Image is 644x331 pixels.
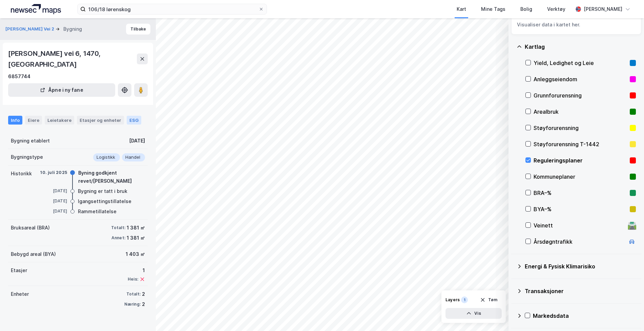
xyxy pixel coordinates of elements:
div: Årsdøgntrafikk [534,238,625,246]
div: 1 [128,266,145,274]
div: Energi & Fysisk Klimarisiko [525,262,636,270]
div: Kommuneplaner [534,173,627,181]
div: 🛣️ [627,221,637,230]
div: Heis: [128,277,138,282]
div: Støyforurensning T-1442 [534,140,627,148]
div: Info [8,116,22,125]
div: Visualiser data i kartet her. [517,21,636,29]
div: [PERSON_NAME] vei 6, 1470, [GEOGRAPHIC_DATA] [8,48,137,70]
div: 2 [142,290,145,298]
div: Kart [457,5,466,13]
div: 1 381 ㎡ [127,234,145,242]
div: 1 [461,296,468,303]
div: Veinett [534,221,625,229]
div: [DATE] [40,198,67,204]
button: Tilbake [126,24,150,35]
div: Layers [445,297,460,303]
button: Åpne i ny fane [8,83,115,97]
div: Arealbruk [534,108,627,116]
img: logo.a4113a55bc3d86da70a041830d287a7e.svg [11,4,61,14]
div: Leietakere [45,116,74,125]
div: BYA–% [534,205,627,213]
div: [DATE] [40,208,67,214]
div: 2 [142,300,145,308]
div: Etasjer og enheter [80,117,121,123]
div: Markedsdata [533,312,636,320]
div: Historikk [11,170,32,178]
div: [DATE] [129,137,145,145]
div: Totalt: [126,291,141,297]
div: Støyforurensning [534,124,627,132]
div: 10. juli 2025 [40,170,67,176]
div: Bebygd areal (BYA) [11,250,56,258]
div: Bygning [63,25,82,33]
div: Rammetillatelse [78,207,117,216]
iframe: Chat Widget [610,299,644,331]
button: [PERSON_NAME] Vei 2 [5,26,56,32]
div: Reguleringsplaner [534,156,627,164]
div: Bygningstype [11,153,43,161]
button: Vis [445,308,502,319]
div: Igangsettingstillatelse [78,197,131,205]
div: BRA–% [534,189,627,197]
div: Mine Tags [481,5,505,13]
div: 1 381 ㎡ [127,224,145,232]
div: Bygning etablert [11,137,50,145]
div: Etasjer [11,266,27,274]
div: Anleggseiendom [534,75,627,83]
div: Kartlag [525,43,636,51]
div: 1 403 ㎡ [126,250,145,258]
div: Enheter [11,290,29,298]
div: [PERSON_NAME] [584,5,622,13]
div: Næring: [124,302,141,307]
div: Byning godkjent revet/[PERSON_NAME] [78,169,145,185]
div: Bruksareal (BRA) [11,224,50,232]
div: Bygning er tatt i bruk [78,187,127,195]
div: 6857744 [8,72,30,81]
div: Totalt: [111,225,125,230]
input: Søk på adresse, matrikkel, gårdeiere, leietakere eller personer [86,4,258,14]
div: Transaksjoner [525,287,636,295]
div: Grunnforurensning [534,91,627,100]
div: Yield, Ledighet og Leie [534,59,627,67]
div: Annet: [111,235,125,241]
div: Eiere [25,116,42,125]
div: Bolig [520,5,532,13]
div: Verktøy [547,5,565,13]
div: [DATE] [40,188,67,194]
div: ESG [127,116,141,125]
button: Tøm [476,294,502,305]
